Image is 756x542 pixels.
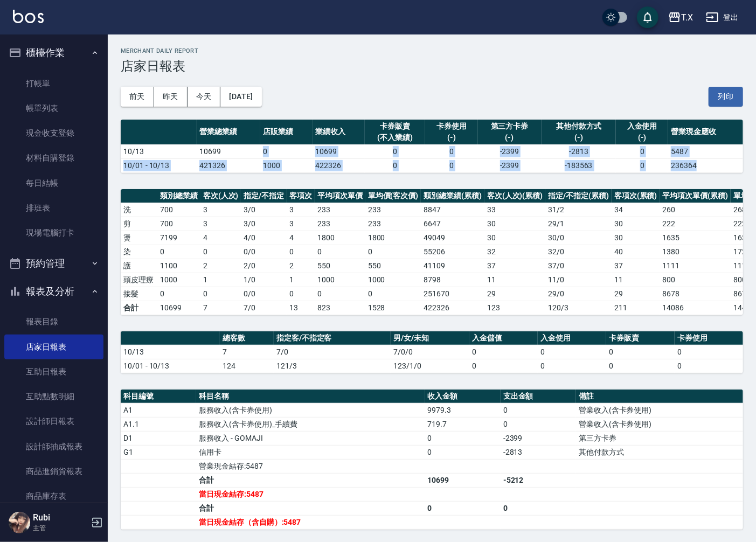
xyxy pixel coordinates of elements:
[4,335,103,359] a: 店家日報表
[4,359,103,384] a: 互助日報表
[421,259,484,273] td: 41109
[241,245,287,259] td: 0 / 0
[315,203,365,217] td: 233
[121,217,157,231] td: 剪
[315,189,365,203] th: 平均項次單價
[274,359,391,373] td: 121/3
[121,431,196,445] td: D1
[484,259,546,273] td: 37
[660,203,731,217] td: 260
[157,259,200,273] td: 1100
[681,11,693,24] div: T.X
[315,217,365,231] td: 233
[616,144,668,158] td: 0
[365,301,421,315] td: 1528
[484,301,546,315] td: 123
[121,259,157,273] td: 護
[391,331,469,345] th: 男/女/未知
[121,231,157,245] td: 燙
[196,501,425,515] td: 合計
[196,515,425,529] td: 當日現金結存（含自購）:5487
[4,145,103,170] a: 材料自購登錄
[606,345,675,359] td: 0
[391,359,469,373] td: 123/1/0
[365,144,425,158] td: 0
[121,158,197,172] td: 10/01 - 10/13
[545,301,612,315] td: 120/3
[197,144,260,158] td: 10699
[542,158,616,172] td: -183563
[188,87,221,107] button: 今天
[421,189,484,203] th: 類別總業績(累積)
[501,501,576,515] td: 0
[121,301,157,315] td: 合計
[544,132,614,143] div: (-)
[33,512,88,523] h5: Rubi
[4,384,103,409] a: 互助點數明細
[157,287,200,301] td: 0
[121,390,743,530] table: a dense table
[287,203,315,217] td: 3
[121,445,196,459] td: G1
[4,39,103,67] button: 櫃檯作業
[4,309,103,334] a: 報表目錄
[484,231,546,245] td: 30
[315,245,365,259] td: 0
[200,273,241,287] td: 1
[484,273,546,287] td: 11
[365,158,425,172] td: 0
[576,403,743,417] td: 營業收入(含卡券使用)
[121,144,197,158] td: 10/13
[709,87,743,107] button: 列印
[241,231,287,245] td: 4 / 0
[484,203,546,217] td: 33
[469,359,538,373] td: 0
[428,132,475,143] div: (-)
[287,245,315,259] td: 0
[4,196,103,220] a: 排班表
[200,217,241,231] td: 3
[660,287,731,301] td: 8678
[121,287,157,301] td: 接髮
[484,189,546,203] th: 客次(人次)(累積)
[241,189,287,203] th: 指定/不指定
[660,273,731,287] td: 800
[675,331,743,345] th: 卡券使用
[501,473,576,487] td: -5212
[315,273,365,287] td: 1000
[619,132,665,143] div: (-)
[664,6,697,29] button: T.X
[274,331,391,345] th: 指定客/不指定客
[121,273,157,287] td: 頭皮理療
[313,120,365,145] th: 業績收入
[4,434,103,459] a: 設計師抽成報表
[315,301,365,315] td: 823
[241,217,287,231] td: 3 / 0
[425,158,477,172] td: 0
[538,359,606,373] td: 0
[260,158,313,172] td: 1000
[4,249,103,277] button: 預約管理
[260,144,313,158] td: 0
[425,403,501,417] td: 9979.3
[612,203,660,217] td: 34
[616,158,668,172] td: 0
[367,132,422,143] div: (不入業績)
[538,345,606,359] td: 0
[196,487,425,501] td: 當日現金結存:5487
[660,217,731,231] td: 222
[660,245,731,259] td: 1380
[121,345,220,359] td: 10/13
[545,287,612,301] td: 29 / 0
[200,245,241,259] td: 0
[13,10,44,23] img: Logo
[241,203,287,217] td: 3 / 0
[481,132,539,143] div: (-)
[287,231,315,245] td: 4
[4,171,103,196] a: 每日結帳
[612,217,660,231] td: 30
[481,121,539,132] div: 第三方卡券
[478,158,542,172] td: -2399
[576,417,743,431] td: 營業收入(含卡券使用)
[367,121,422,132] div: 卡券販賣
